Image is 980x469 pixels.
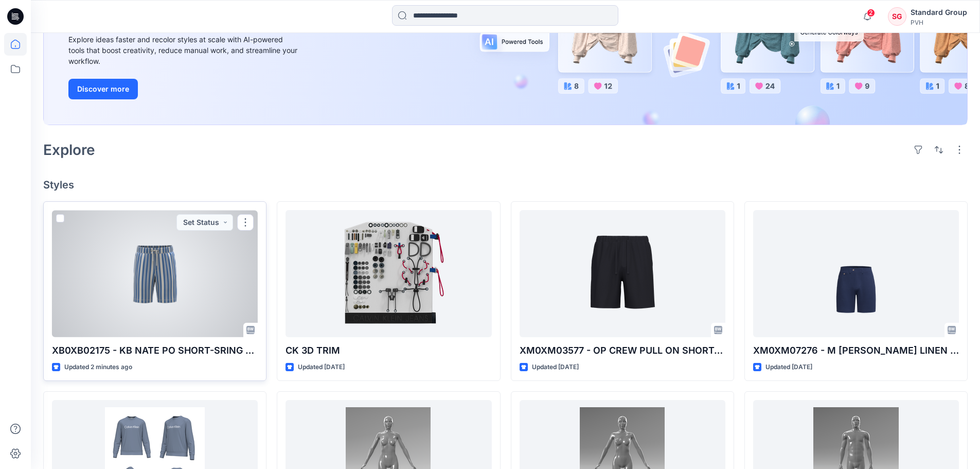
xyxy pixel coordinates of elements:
[911,6,967,19] div: Standard Group
[43,142,95,158] h2: Explore
[43,179,968,191] h4: Styles
[753,343,959,358] p: XM0XM07276 - M [PERSON_NAME] LINEN DC SHORT-SPRING 2026
[532,362,579,373] p: Updated [DATE]
[64,362,132,373] p: Updated 2 minutes ago
[286,343,491,358] p: CK 3D TRIM
[68,79,138,99] button: Discover more
[753,210,959,337] a: XM0XM07276 - M RILEY LINEN DC SHORT-SPRING 2026
[52,210,258,337] a: XB0XB02175 - KB NATE PO SHORT-SRING 2026
[68,34,300,66] div: Explore ideas faster and recolor styles at scale with AI-powered tools that boost creativity, red...
[286,210,491,337] a: CK 3D TRIM
[911,19,967,26] div: PVH
[298,362,345,373] p: Updated [DATE]
[68,79,300,99] a: Discover more
[520,210,725,337] a: XM0XM03577 - OP CREW PULL ON SHORT-SPRING 2026
[888,7,906,26] div: SG
[52,343,258,358] p: XB0XB02175 - KB NATE PO SHORT-SRING 2026
[520,343,725,358] p: XM0XM03577 - OP CREW PULL ON SHORT-SPRING 2026
[867,9,875,17] span: 2
[765,362,812,373] p: Updated [DATE]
